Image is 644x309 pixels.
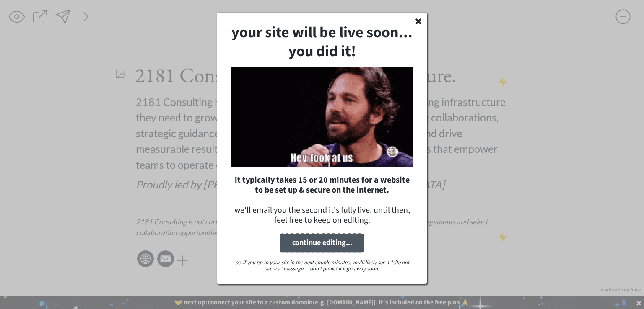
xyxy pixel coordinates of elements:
button: continue editing... [280,234,364,252]
strong: you did it! [288,41,356,62]
img: paulrudd_optimized.gif [231,67,413,167]
strong: it typically takes 15 or 20 minutes for a website to be set up & secure on the internet. [235,174,411,196]
em: ps: if you go to your site in the next couple minutes, you'll likely see a "site not secure" mess... [235,259,410,273]
div: we'll email you the second it's fully live. until then, feel free to keep on editing. [231,175,413,225]
strong: your site will be live soon... [231,22,413,43]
